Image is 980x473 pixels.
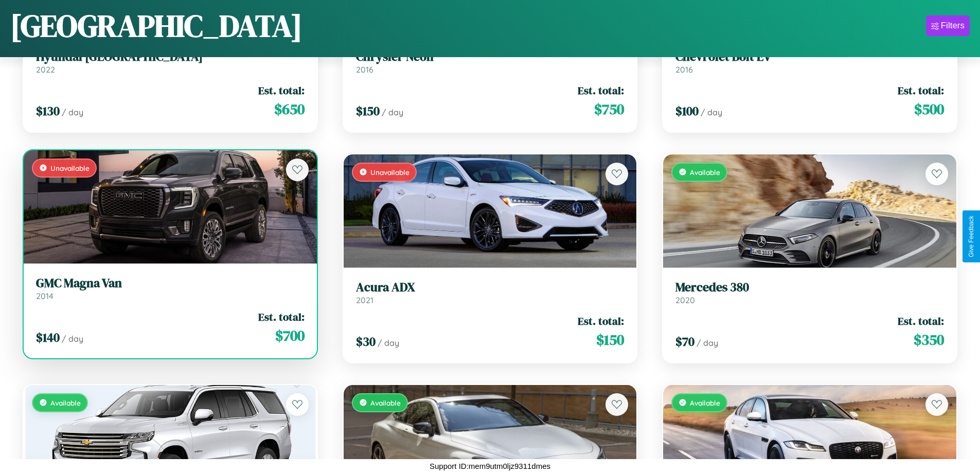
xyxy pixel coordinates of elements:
a: Acura ADX2021 [356,280,625,305]
a: Chrysler Neon2016 [356,49,625,75]
span: 2020 [675,295,695,305]
span: / day [62,334,83,344]
span: 2014 [36,291,54,301]
span: Est. total: [898,83,944,98]
span: 2016 [356,64,373,75]
span: / day [378,338,399,348]
h1: [GEOGRAPHIC_DATA] [10,5,302,47]
span: $ 130 [36,102,60,119]
span: Est. total: [898,313,944,328]
span: $ 100 [675,102,699,119]
h3: Chrysler Neon [356,49,625,64]
span: 2021 [356,295,373,305]
span: Available [370,398,401,407]
h3: Chevrolet Bolt EV [675,49,944,64]
span: $ 500 [914,99,944,119]
span: Available [690,398,720,407]
div: Give Feedback [968,216,975,257]
p: Support ID: mem9utm0ljz9311dmes [430,459,550,473]
span: $ 700 [275,325,305,346]
span: Est. total: [258,83,305,98]
a: Mercedes 3802020 [675,280,944,305]
span: Unavailable [370,168,409,177]
span: $ 150 [596,329,624,350]
span: 2016 [675,64,693,75]
span: $ 750 [594,99,624,119]
span: / day [382,107,403,117]
span: Est. total: [578,313,624,328]
span: $ 650 [274,99,305,119]
span: / day [62,107,83,117]
span: Available [690,168,720,177]
h3: Acura ADX [356,280,625,295]
div: Filters [941,21,965,31]
span: $ 140 [36,329,60,346]
h3: Mercedes 380 [675,280,944,295]
h3: GMC Magna Van [36,276,305,291]
span: Available [50,398,81,407]
span: / day [697,338,718,348]
button: Filters [926,15,970,36]
h3: Hyundai [GEOGRAPHIC_DATA] [36,49,305,64]
span: 2022 [36,64,55,75]
span: Unavailable [50,164,90,172]
span: $ 350 [914,329,944,350]
a: Hyundai [GEOGRAPHIC_DATA]2022 [36,49,305,75]
span: $ 150 [356,102,380,119]
span: $ 70 [675,333,694,350]
a: GMC Magna Van2014 [36,276,305,301]
span: Est. total: [578,83,624,98]
span: Est. total: [258,309,305,324]
a: Chevrolet Bolt EV2016 [675,49,944,75]
span: $ 30 [356,333,376,350]
span: / day [701,107,722,117]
